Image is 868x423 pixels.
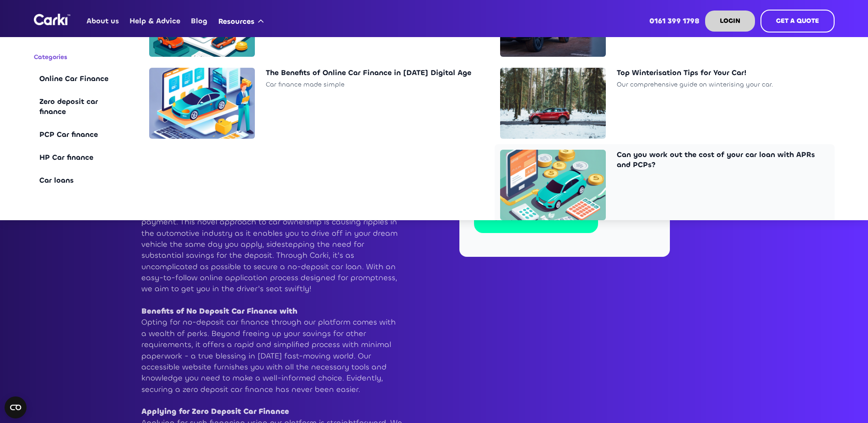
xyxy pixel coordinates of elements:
div: Zero deposit car finance [39,97,124,117]
a: Help & Advice [124,3,186,39]
a: Blog [186,3,213,39]
a: Online Car Finance [34,68,129,89]
a: Top Winterisation Tips for Your Car!Our comprehensive guide on winterising your car. [495,62,835,144]
a: HP Car finance [34,147,129,168]
a: About us [81,3,124,39]
a: Zero deposit car finance [34,91,129,122]
div: Can you work out the cost of your car loan with APRs and PCPs? [617,150,829,170]
strong: Benefits of No Deposit Car Finance with [141,306,297,316]
div: Resources [213,4,273,38]
strong: GET A QUOTE [776,16,819,25]
div: Our comprehensive guide on winterising your car. [617,80,829,89]
div: Top Winterisation Tips for Your Car! [617,68,829,78]
img: Logo [34,14,70,25]
div: Car finance made simple [266,80,478,89]
div: Online Car Finance [39,74,124,84]
a: LOGIN [705,11,755,32]
a: home [34,14,70,25]
div: PCP Car finance [39,130,124,140]
strong: Applying for Zero Deposit Car Finance ‍ [141,407,289,417]
div: The Benefits of Online Car Finance in [DATE] Digital Age [266,68,478,78]
div: Car loans [39,175,124,185]
strong: LOGIN [720,16,740,25]
a: 0161 399 1798 [644,3,705,39]
a: PCP Car finance [34,124,129,145]
a: GET A QUOTE [760,10,835,33]
strong: 0161 399 1798 [649,16,700,26]
a: Can you work out the cost of your car loan with APRs and PCPs? [495,144,835,226]
h4: Categories [34,52,129,63]
a: Car loans [34,170,129,191]
a: The Benefits of Online Car Finance in [DATE] Digital AgeCar finance made simple [144,62,484,144]
button: Open CMP widget [5,396,27,418]
div: HP Car finance [39,152,124,163]
div: Resources [218,16,254,27]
